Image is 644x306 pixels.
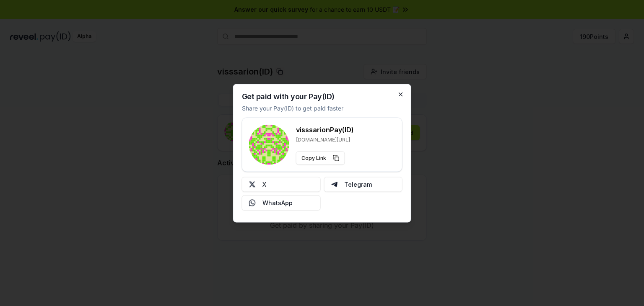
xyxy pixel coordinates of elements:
[331,181,338,188] img: Telegram
[296,124,354,134] h3: visssarion Pay(ID)
[249,181,256,188] img: X
[324,177,402,192] button: Telegram
[242,195,321,210] button: WhatsApp
[296,151,345,165] button: Copy Link
[242,103,343,112] p: Share your Pay(ID) to get paid faster
[242,177,321,192] button: X
[296,136,354,143] p: [DOMAIN_NAME][URL]
[242,93,335,100] h2: Get paid with your Pay(ID)
[249,199,256,206] img: Whatsapp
